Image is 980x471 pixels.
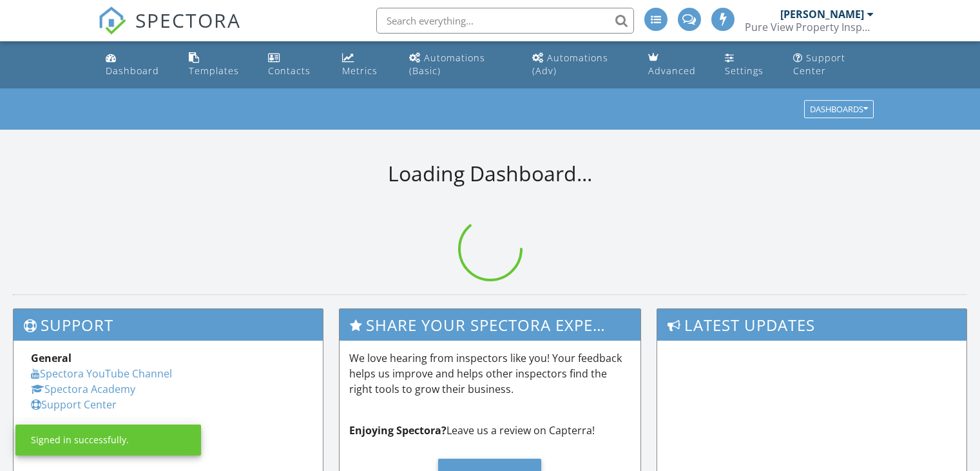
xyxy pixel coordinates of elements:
img: The Best Home Inspection Software - Spectora [98,6,126,35]
a: Support Center [31,397,117,412]
div: [PERSON_NAME] [780,8,864,21]
h3: Support [14,309,323,341]
span: SPECTORA [135,6,241,34]
a: Support Center [788,46,879,83]
a: Spectora YouTube Channel [31,366,172,381]
p: We love hearing from inspectors like you! Your feedback helps us improve and helps other inspecto... [349,350,631,397]
a: Metrics [337,46,394,83]
div: Support Center [793,52,845,77]
div: Templates [189,65,239,77]
input: Search everything... [376,8,634,34]
a: Contacts [263,46,327,83]
div: Automations (Basic) [409,52,485,77]
a: Settings [720,46,777,83]
h3: Latest Updates [657,309,966,341]
a: Automations (Advanced) [527,46,633,83]
div: Metrics [342,65,378,77]
a: SPECTORA [98,17,241,45]
a: Dashboard [101,46,173,83]
div: Settings [725,65,764,77]
p: Leave us a review on Capterra! [349,423,631,438]
a: Spectora Academy [31,382,135,396]
strong: General [31,351,72,365]
div: Signed in successfully. [31,434,129,446]
button: Dashboards [804,101,874,119]
div: Advanced [648,65,696,77]
h3: Share Your Spectora Experience [340,309,641,341]
div: Automations (Adv) [532,52,608,77]
div: Dashboard [106,65,159,77]
a: Templates [184,46,253,83]
strong: Enjoying Spectora? [349,423,447,437]
a: Automations (Basic) [404,46,517,83]
div: Pure View Property Inspections LLC [745,21,874,34]
div: Contacts [268,65,311,77]
div: Dashboards [810,105,868,114]
a: Advanced [643,46,709,83]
